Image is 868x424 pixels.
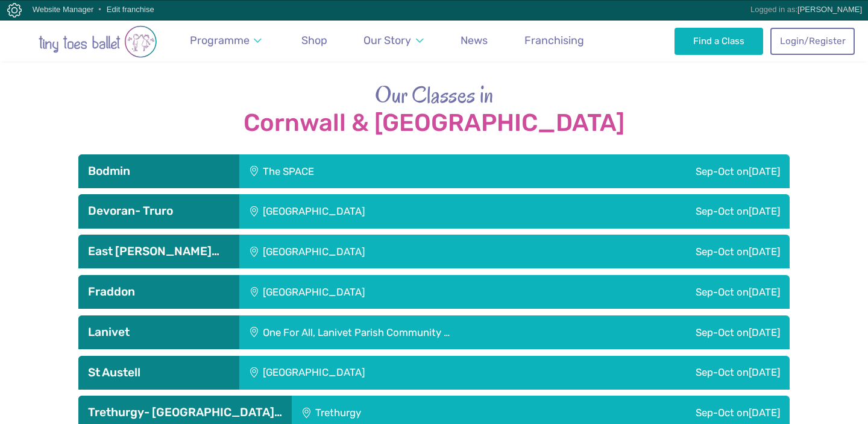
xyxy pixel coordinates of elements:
img: tiny toes ballet [13,25,182,58]
div: [GEOGRAPHIC_DATA] [239,194,550,228]
strong: Cornwall & [GEOGRAPHIC_DATA] [78,110,790,136]
span: Franchising [524,34,584,46]
a: Shop [296,27,333,54]
span: [DATE] [749,165,780,177]
h3: St Austell [88,365,230,380]
div: The SPACE [239,154,486,188]
span: [DATE] [749,366,780,378]
div: [GEOGRAPHIC_DATA] [239,356,550,390]
h3: East [PERSON_NAME]… [88,244,230,259]
h3: Lanivet [88,325,230,340]
a: [PERSON_NAME] [797,5,862,14]
div: Logged in as: [750,1,862,19]
span: Our Classes in [375,79,494,110]
div: Sep-Oct on [613,315,790,349]
span: [DATE] [749,326,780,338]
a: News [455,27,493,54]
span: [DATE] [749,205,780,217]
span: Shop [301,34,327,46]
span: [DATE] [749,245,780,258]
span: Our Story [363,34,411,46]
div: Sep-Oct on [550,194,790,228]
a: Find a Class [675,28,763,54]
img: Copper Bay Digital CMS [7,3,22,17]
a: Go to home page [13,19,182,62]
div: [GEOGRAPHIC_DATA] [239,275,550,309]
a: Edit franchise [107,5,154,14]
h3: Devoran- Truro [88,204,230,218]
span: News [461,34,488,46]
span: [DATE] [749,407,780,419]
div: [GEOGRAPHIC_DATA] [239,235,550,268]
h3: Bodmin [88,164,230,179]
a: Franchising [519,27,590,54]
a: Login/Register [770,28,855,54]
div: Sep-Oct on [486,154,790,188]
div: Sep-Oct on [550,275,790,309]
div: Sep-Oct on [550,235,790,268]
a: Our Story [358,27,429,54]
a: Website Manager [33,5,94,14]
h3: Trethurgy- [GEOGRAPHIC_DATA]… [88,405,282,420]
div: One For All, Lanivet Parish Community … [239,315,613,349]
h3: Fraddon [88,285,230,299]
a: Programme [184,27,268,54]
span: [DATE] [749,286,780,298]
div: Sep-Oct on [550,356,790,390]
span: Programme [190,34,250,46]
